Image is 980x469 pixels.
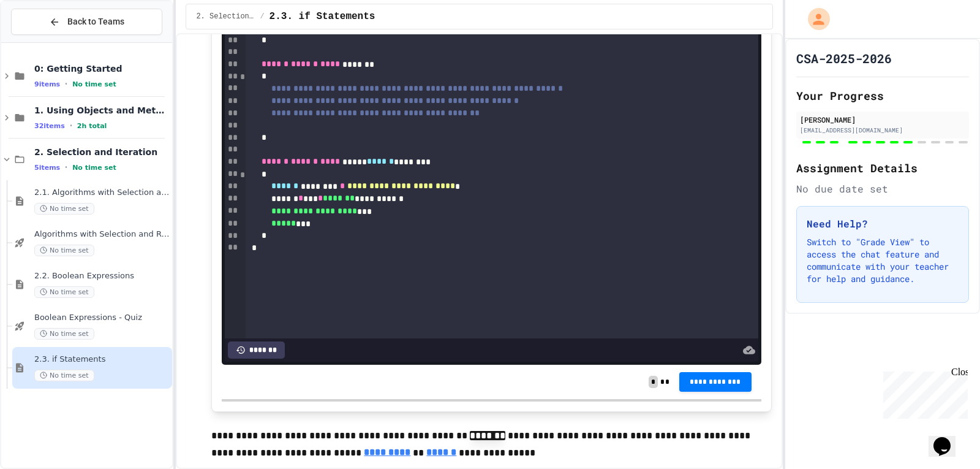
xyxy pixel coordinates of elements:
[34,313,170,323] span: Boolean Expressions - Quiz
[34,328,94,340] span: No time set
[34,271,170,281] span: 2.2. Boolean Expressions
[34,164,60,172] span: 5 items
[196,12,255,21] span: 2. Selection and Iteration
[34,229,170,240] span: Algorithms with Selection and Repetition - Topic 2.1
[72,80,116,88] span: No time set
[34,188,170,198] span: 2.1. Algorithms with Selection and Repetition
[65,79,67,89] span: •
[800,114,965,125] div: [PERSON_NAME]
[77,122,107,130] span: 2h total
[807,236,959,285] p: Switch to "Grade View" to access the chat feature and communicate with your teacher for help and ...
[34,63,170,74] span: 0: Getting Started
[34,245,94,256] span: No time set
[5,5,85,78] div: Chat with us now!Close
[796,50,892,67] h1: CSA-2025-2026
[34,80,60,88] span: 9 items
[796,159,969,177] h2: Assignment Details
[11,9,162,35] button: Back to Teams
[796,181,969,196] div: No due date set
[34,354,170,365] span: 2.3. if Statements
[929,420,968,457] iframe: chat widget
[34,286,94,298] span: No time set
[34,203,94,215] span: No time set
[800,126,965,135] div: [EMAIL_ADDRESS][DOMAIN_NAME]
[67,15,124,28] span: Back to Teams
[34,147,170,158] span: 2. Selection and Iteration
[34,122,65,130] span: 32 items
[795,5,833,33] div: My Account
[70,121,72,131] span: •
[878,367,968,419] iframe: chat widget
[260,12,264,21] span: /
[34,370,94,381] span: No time set
[65,162,67,172] span: •
[807,216,959,231] h3: Need Help?
[269,9,375,24] span: 2.3. if Statements
[796,87,969,104] h2: Your Progress
[34,105,170,116] span: 1. Using Objects and Methods
[72,164,116,172] span: No time set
